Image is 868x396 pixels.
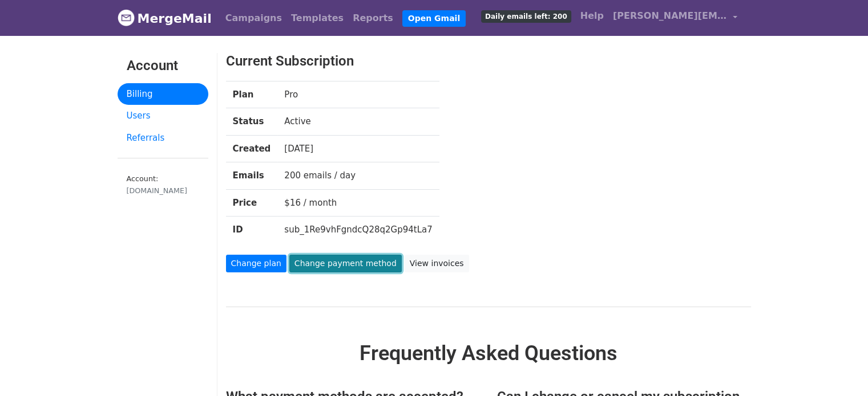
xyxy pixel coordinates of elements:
[277,81,439,108] td: Pro
[118,83,208,105] a: Billing
[226,108,278,136] th: Status
[277,108,439,136] td: Active
[277,217,439,243] td: sub_1Re9vhFgndcQ28q2Gp94tLa7
[576,5,608,27] a: Help
[402,10,466,27] a: Open Gmail
[289,255,402,272] a: Change payment method
[226,81,278,108] th: Plan
[226,53,706,70] h3: Current Subscription
[613,9,727,23] span: [PERSON_NAME][EMAIL_ADDRESS][DOMAIN_NAME]
[811,341,868,396] iframe: Chat Widget
[127,174,199,196] small: Account:
[118,9,135,26] img: MergeMail logo
[127,185,199,196] div: [DOMAIN_NAME]
[226,255,286,272] a: Change plan
[221,7,286,30] a: Campaigns
[118,127,208,149] a: Referrals
[277,135,439,162] td: [DATE]
[277,162,439,190] td: 200 emails / day
[226,162,278,190] th: Emails
[477,5,576,27] a: Daily emails left: 200
[348,7,398,30] a: Reports
[226,189,278,217] th: Price
[226,135,278,162] th: Created
[118,6,212,30] a: MergeMail
[226,217,278,243] th: ID
[127,58,199,74] h3: Account
[226,341,751,366] h2: Frequently Asked Questions
[481,10,571,23] span: Daily emails left: 200
[608,5,742,31] a: [PERSON_NAME][EMAIL_ADDRESS][DOMAIN_NAME]
[286,7,348,30] a: Templates
[277,189,439,217] td: $16 / month
[405,255,469,272] a: View invoices
[118,105,208,127] a: Users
